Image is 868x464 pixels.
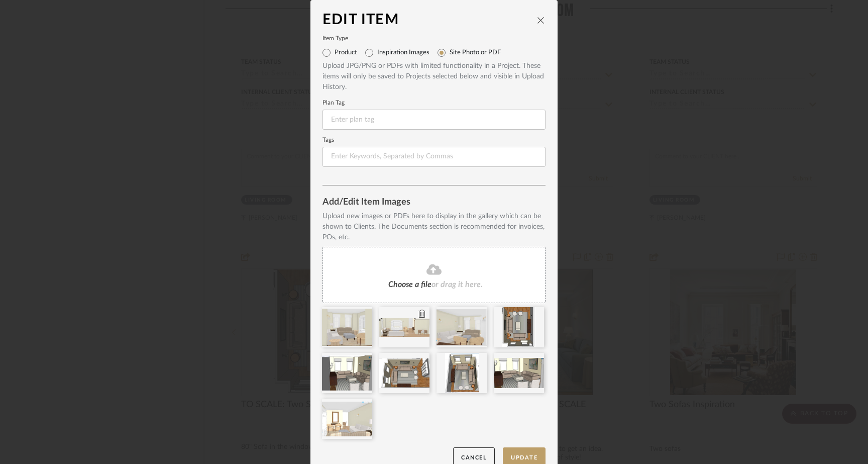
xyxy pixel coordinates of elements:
mat-radio-group: Select item type [322,45,546,61]
label: Inspiration Images [377,49,429,57]
button: close [536,16,546,25]
input: Enter plan tag [322,110,546,130]
span: or drag it here. [431,281,483,289]
div: Add/Edit Item Images [322,198,546,208]
div: Upload new images or PDFs here to display in the gallery which can be shown to Clients. The Docum... [322,211,546,243]
input: Enter Keywords, Separated by Commas [322,147,546,167]
label: Plan Tag [322,101,546,106]
label: Item Type [322,36,546,41]
div: Upload JPG/PNG or PDFs with limited functionality in a Project. These items will only be saved to... [322,61,546,92]
label: Tags [322,138,546,143]
span: Choose a file [388,281,431,289]
div: Edit Item [322,12,536,28]
label: Product [335,49,357,57]
label: Site Photo or PDF [450,49,501,57]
